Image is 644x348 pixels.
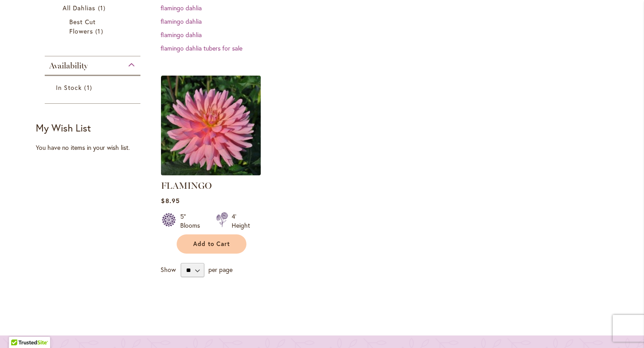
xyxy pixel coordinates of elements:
a: flamingo dahlia [161,30,202,39]
span: Show [161,265,176,274]
span: $8.95 [161,196,179,205]
span: In Stock [56,83,82,92]
span: 1 [84,83,94,92]
img: FLAMINGO [159,73,263,178]
div: 5" Blooms [180,212,205,230]
span: Availability [49,61,88,71]
span: Add to Cart [193,240,230,248]
span: per page [208,265,233,274]
a: FLAMINGO [161,169,261,177]
iframe: Launch Accessibility Center [7,316,32,341]
button: Add to Cart [177,234,246,254]
a: flamingo dahlia [161,4,202,12]
strong: My Wish List [36,121,91,134]
a: flamingo dahlia [161,17,202,25]
a: Best Cut Flowers [69,17,118,36]
span: 1 [95,26,105,36]
div: 4' Height [232,212,250,230]
a: All Dahlias [63,3,125,13]
a: FLAMINGO [161,180,212,191]
span: 1 [98,3,108,13]
a: In Stock 1 [56,83,131,92]
span: Best Cut Flowers [69,17,96,35]
span: All Dahlias [63,4,96,12]
div: You have no items in your wish list. [36,143,155,152]
a: flamingo dahlia tubers for sale [161,44,242,52]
